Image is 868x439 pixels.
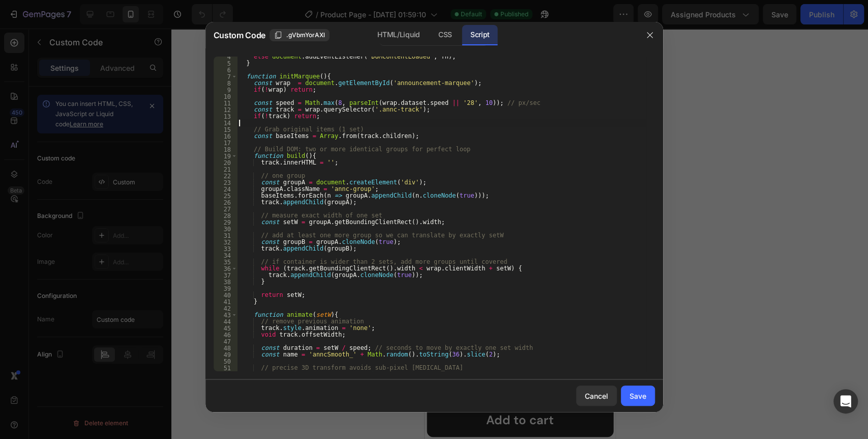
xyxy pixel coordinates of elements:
div: HTML/Liquid [369,25,428,45]
div: Custom Code [13,53,56,62]
div: 12 [214,106,237,113]
div: 28 [214,212,237,219]
div: Save [630,391,646,401]
div: 23 [214,179,237,186]
div: CSS [430,25,460,45]
div: 22 [214,173,237,179]
div: 31 [214,232,237,239]
div: 7 [214,73,237,80]
p: 25g moringa extract each | 60 capsules | 2-month supply [5,349,186,360]
div: 48 [214,345,237,351]
div: Cancel [585,391,608,401]
button: Cancel [576,386,617,406]
div: 44 [214,318,237,325]
div: 37 [214,272,237,279]
div: 6 [214,67,237,73]
button: Add to cart [2,375,189,408]
div: 21 [214,166,237,173]
div: 36 [214,265,237,272]
div: 24 [214,186,237,193]
div: 39 [214,285,237,292]
div: 15 [214,126,237,133]
div: 43 [214,312,237,318]
button: Save [621,386,655,406]
div: 50 [214,358,237,365]
span: .gVbmYorAXl [286,31,325,40]
div: Script [462,25,498,45]
div: 29 [214,219,237,226]
div: 41 [214,298,237,305]
div: 20 [214,159,237,166]
div: 5 [214,60,237,67]
div: 4 [214,53,237,60]
span: iPhone 13 Mini ( 375 px) [51,5,119,15]
div: 16 [214,133,237,140]
div: 49 [214,351,237,358]
div: 34 [214,252,237,259]
div: 18 [214,146,237,153]
div: 30 [214,226,237,232]
div: 42 [214,305,237,312]
span: 4.6 (2,500+ Reviews) [20,294,84,303]
div: 26 [214,199,237,206]
div: 9 [214,87,237,93]
div: 32 [214,239,237,245]
span: 90% saw results [DATE] [104,294,177,303]
div: 14 [214,120,237,126]
div: 47 [214,338,237,345]
div: 25 [214,193,237,199]
div: Open Intercom Messenger [833,389,858,414]
button: .gVbmYorAXl [270,29,330,41]
div: 40 [214,292,237,298]
button: Carousel Back Arrow [8,257,20,269]
div: 19 [214,153,237,159]
div: 8 [214,80,237,87]
div: 13 [214,113,237,120]
div: 38 [214,279,237,285]
button: Carousel Next Arrow [170,257,183,269]
div: 45 [214,325,237,332]
span: Custom Code [214,29,265,41]
h1: moringa capsule for lactation supply [4,311,187,347]
div: 46 [214,332,237,338]
div: 33 [214,245,237,252]
div: 35 [214,259,237,265]
div: 11 [214,100,237,106]
div: 17 [214,140,237,146]
div: Add to cart [62,383,129,400]
div: 27 [214,206,237,212]
div: 10 [214,93,237,100]
div: 51 [214,365,237,371]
